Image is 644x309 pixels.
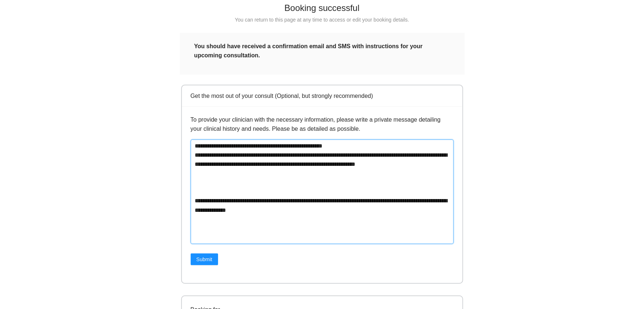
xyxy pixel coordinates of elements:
div: You can return to this page at any time to access or edit your booking details. [180,16,465,24]
p: To provide your clinician with the necessary information, please write a private message detailin... [191,115,454,133]
span: Submit [197,255,213,263]
strong: You should have received a confirmation email and SMS with instructions for your upcoming consult... [194,43,423,58]
div: Get the most out of your consult (Optional, but strongly recommended) [191,91,454,100]
button: Submit [191,253,218,265]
